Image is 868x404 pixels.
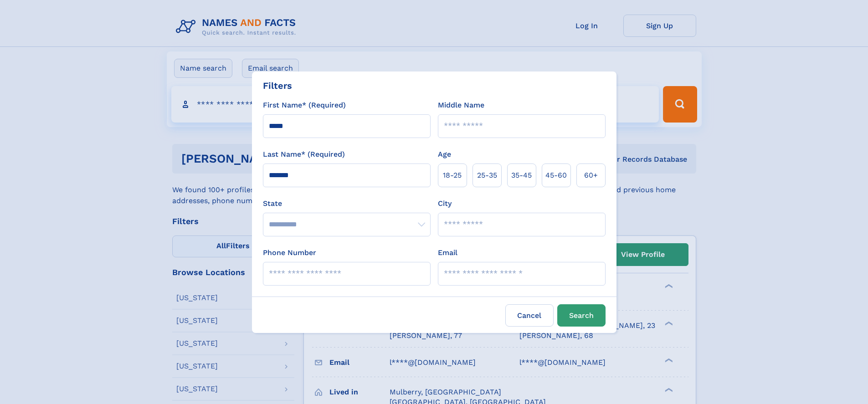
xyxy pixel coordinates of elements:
[263,100,346,111] label: First Name* (Required)
[263,79,292,92] div: Filters
[438,149,451,160] label: Age
[263,149,345,160] label: Last Name* (Required)
[263,247,316,258] label: Phone Number
[263,198,431,209] label: State
[443,170,462,181] span: 18‑25
[584,170,598,181] span: 60+
[545,170,567,181] span: 45‑60
[557,304,606,327] button: Search
[438,100,484,111] label: Middle Name
[511,170,532,181] span: 35‑45
[505,304,554,327] label: Cancel
[438,198,452,209] label: City
[477,170,497,181] span: 25‑35
[438,247,457,258] label: Email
